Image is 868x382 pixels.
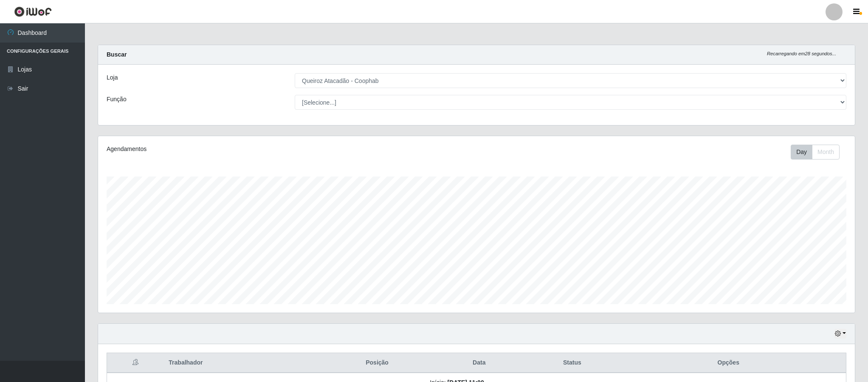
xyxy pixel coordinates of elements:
[767,51,836,56] i: Recarregando em 28 segundos...
[791,145,846,160] div: Toolbar with button groups
[812,145,840,160] button: Month
[533,353,611,373] th: Status
[330,353,425,373] th: Posição
[791,145,840,160] div: First group
[107,73,118,82] label: Loja
[611,353,846,373] th: Opções
[107,51,127,58] strong: Buscar
[14,6,52,17] img: CoreUI Logo
[791,145,812,160] button: Day
[107,95,127,104] label: Função
[163,353,329,373] th: Trabalhador
[425,353,533,373] th: Data
[107,145,407,154] div: Agendamentos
